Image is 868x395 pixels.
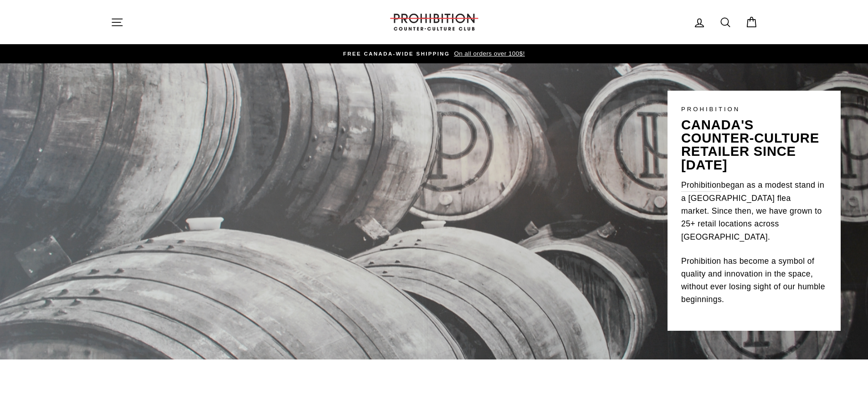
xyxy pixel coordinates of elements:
[681,255,827,306] p: Prohibition has become a symbol of quality and innovation in the space, without ever losing sight...
[343,51,450,56] span: FREE CANADA-WIDE SHIPPING
[681,179,721,192] a: Prohibition
[681,179,827,243] p: began as a modest stand in a [GEOGRAPHIC_DATA] flea market. Since then, we have grown to 25+ reta...
[113,49,755,59] a: FREE CANADA-WIDE SHIPPING On all orders over 100$!
[452,50,524,57] span: On all orders over 100$!
[389,14,480,31] img: PROHIBITION COUNTER-CULTURE CLUB
[681,118,827,172] p: canada's counter-culture retailer since [DATE]
[681,104,827,114] p: PROHIBITION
